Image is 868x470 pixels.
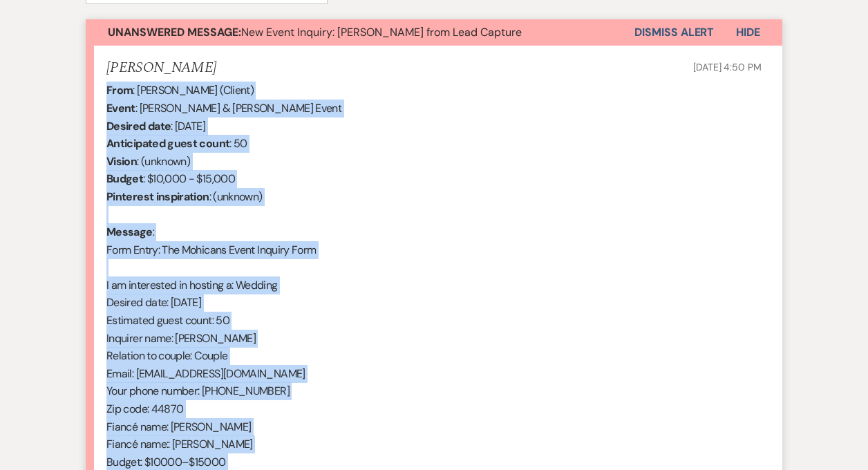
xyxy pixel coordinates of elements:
b: Anticipated guest count [106,136,229,151]
button: Unanswered Message:New Event Inquiry: [PERSON_NAME] from Lead Capture [86,19,634,46]
b: Event [106,101,135,115]
b: Pinterest inspiration [106,189,209,204]
button: Hide [714,19,782,46]
b: Budget [106,171,143,186]
button: Dismiss Alert [634,19,714,46]
span: Hide [736,25,760,39]
b: Message [106,225,153,239]
b: From [106,83,133,97]
strong: Unanswered Message: [108,25,241,39]
h5: [PERSON_NAME] [106,59,216,77]
span: [DATE] 4:50 PM [693,61,762,73]
b: Vision [106,154,137,169]
b: Desired date [106,119,171,133]
span: New Event Inquiry: [PERSON_NAME] from Lead Capture [108,25,522,39]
